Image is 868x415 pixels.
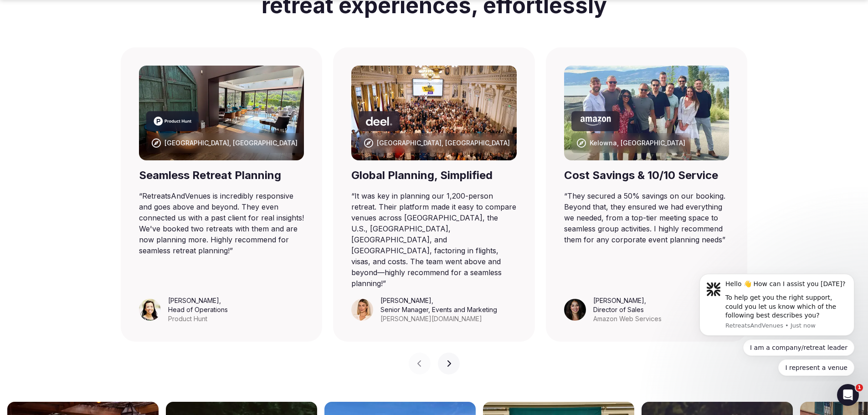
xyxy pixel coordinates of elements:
div: Product Hunt [168,314,228,323]
div: Seamless Retreat Planning [139,168,304,183]
img: Kelowna, Canada [564,66,729,160]
img: Triana Jewell-Lujan [351,299,373,321]
img: Leeann Trang [139,299,161,321]
img: Punta Umbria, Spain [351,66,517,160]
div: [GEOGRAPHIC_DATA], [GEOGRAPHIC_DATA] [164,138,298,148]
blockquote: “ They secured a 50% savings on our booking. Beyond that, they ensured we had everything we neede... [564,190,729,245]
cite: [PERSON_NAME] [168,297,219,304]
img: Sonia Singh [564,299,586,321]
figcaption: , [593,296,662,323]
cite: [PERSON_NAME] [593,297,644,304]
figcaption: , [168,296,228,323]
div: [PERSON_NAME][DOMAIN_NAME] [380,314,497,323]
blockquote: “ RetreatsAndVenues is incredibly responsive and goes above and beyond. They even connected us wi... [139,190,304,256]
div: Global Planning, Simplified [351,168,517,183]
img: Barcelona, Spain [139,66,304,160]
blockquote: “ It was key in planning our 1,200-person retreat. Their platform made it easy to compare venues ... [351,190,517,289]
iframe: Intercom notifications message [686,266,868,381]
div: Head of Operations [168,305,228,314]
div: Senior Manager, Events and Marketing [380,305,497,314]
cite: [PERSON_NAME] [380,297,431,304]
div: [GEOGRAPHIC_DATA], [GEOGRAPHIC_DATA] [377,138,510,148]
span: 1 [856,384,863,391]
figcaption: , [380,296,497,323]
div: Director of Sales [593,305,662,314]
iframe: Intercom live chat [837,384,859,406]
svg: Deel company logo [366,117,392,126]
div: Kelowna, [GEOGRAPHIC_DATA] [590,138,685,148]
div: Cost Savings & 10/10 Service [564,168,729,183]
div: Amazon Web Services [593,314,662,323]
